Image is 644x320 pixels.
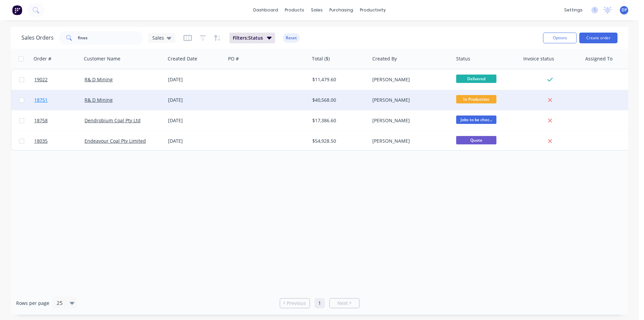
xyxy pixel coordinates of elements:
span: In Production [456,95,496,103]
span: Previous [287,300,306,307]
button: Options [543,33,577,43]
div: purchasing [326,5,357,15]
div: [PERSON_NAME] [372,97,447,103]
div: [DATE] [168,138,223,144]
a: 18751 [34,90,85,110]
span: Quote [456,136,496,144]
div: $54,928.50 [312,138,365,144]
span: Sales [152,34,164,41]
div: Customer Name [84,55,120,62]
span: Next [337,300,348,307]
div: Status [456,55,470,62]
a: 18035 [34,131,85,151]
a: Next page [330,300,359,307]
span: Jobs to be chec... [456,116,496,124]
a: R& D Mining [85,76,113,83]
a: Dendrobium Coal Pty Ltd [85,117,141,124]
a: Previous page [280,300,310,307]
div: PO # [228,55,239,62]
div: settings [561,5,586,15]
img: Factory [12,5,22,15]
span: 18035 [34,138,48,144]
div: [DATE] [168,97,223,103]
span: 19022 [34,76,48,83]
div: $40,568.00 [312,97,365,103]
div: $17,386.60 [312,117,365,124]
div: Created Date [168,55,197,62]
div: [PERSON_NAME] [372,76,447,83]
a: 19022 [34,70,85,90]
div: sales [308,5,326,15]
h1: Sales Orders [21,35,54,41]
a: Endeavour Coal Pty Limited [85,138,146,144]
div: products [281,5,308,15]
span: 18758 [34,117,48,124]
button: Filters:Status [229,33,275,43]
div: productivity [357,5,389,15]
a: Page 1 is your current page [315,298,325,308]
div: Order # [34,55,51,62]
a: 18758 [34,110,85,131]
div: Total ($) [312,55,330,62]
span: Rows per page [16,300,49,307]
div: [PERSON_NAME] [372,117,447,124]
a: R& D Mining [85,97,113,103]
div: $11,479.60 [312,76,365,83]
ul: Pagination [277,298,362,308]
span: 18751 [34,97,48,103]
button: Reset [283,33,300,43]
span: Filters: Status [233,35,263,41]
button: Create order [579,33,618,43]
a: dashboard [250,5,281,15]
div: [DATE] [168,117,223,124]
div: Invoice status [523,55,554,62]
input: Search... [78,31,143,45]
div: [PERSON_NAME] [372,138,447,144]
span: DP [622,7,627,13]
div: Assigned To [585,55,612,62]
div: Created By [372,55,397,62]
span: Delivered [456,75,496,83]
div: [DATE] [168,76,223,83]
